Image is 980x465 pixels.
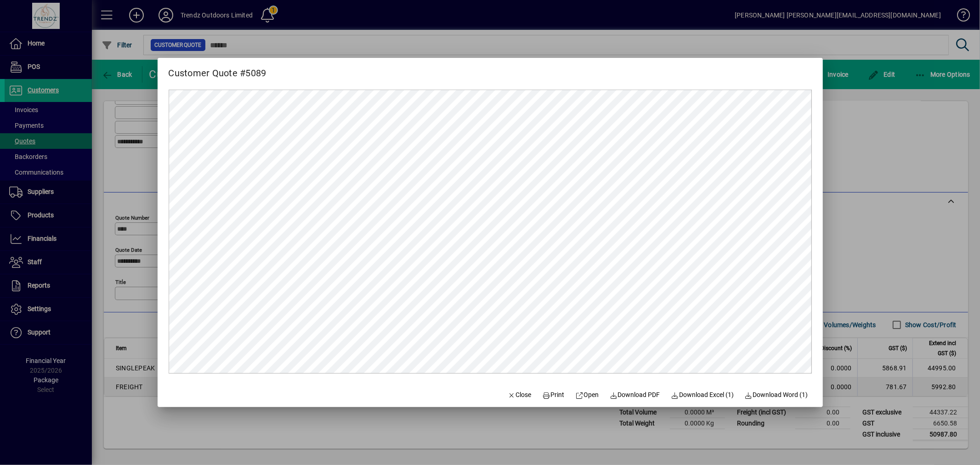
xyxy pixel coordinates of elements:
span: Close [508,390,532,400]
span: Print [543,390,565,400]
button: Download Excel (1) [668,387,738,403]
button: Close [504,387,535,403]
span: Download Word (1) [745,390,808,400]
span: Download PDF [610,390,660,400]
span: Download Excel (1) [671,390,734,400]
a: Open [572,387,603,403]
span: Open [576,390,599,400]
button: Print [539,387,568,403]
button: Download Word (1) [741,387,812,403]
h2: Customer Quote #5089 [158,58,278,80]
a: Download PDF [606,387,664,403]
